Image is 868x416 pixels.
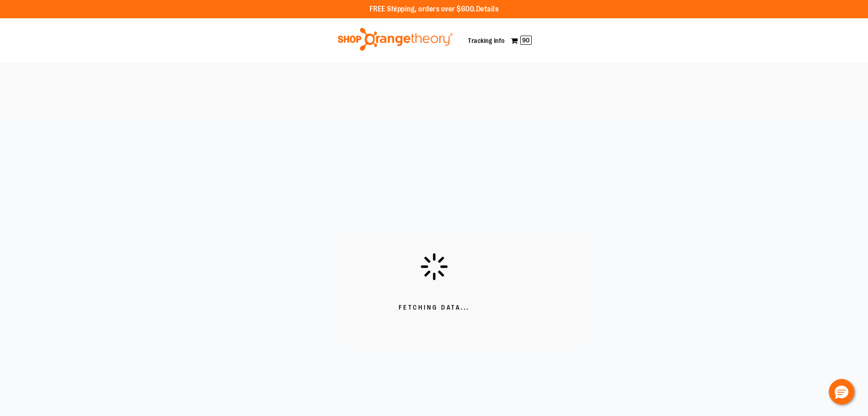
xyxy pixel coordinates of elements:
button: Hello, have a question? Let’s chat. [829,379,854,405]
span: 90 [520,36,532,45]
img: Shop Orangetheory [336,28,454,51]
a: Tracking Info [468,37,505,44]
p: FREE Shipping, orders over $600. [370,4,499,15]
span: Fetching Data... [399,303,470,312]
a: Details [476,5,499,13]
